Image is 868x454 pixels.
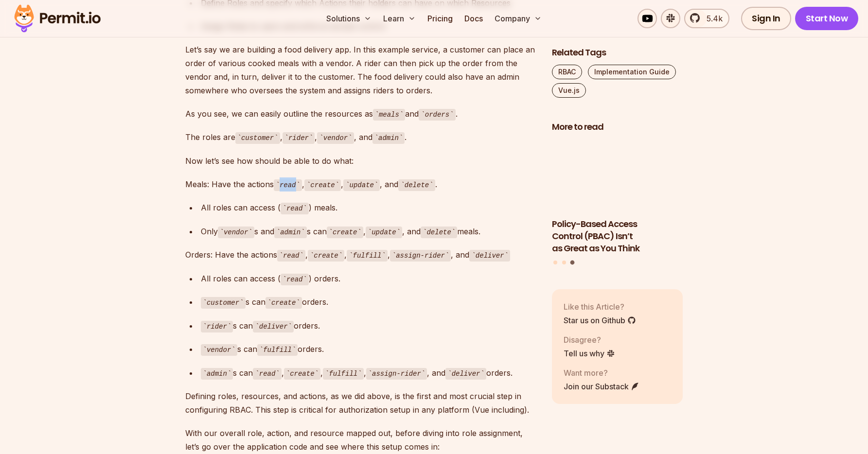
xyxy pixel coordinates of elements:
button: Company [491,9,546,28]
h2: Related Tags [552,47,683,59]
p: As you see, we can easily outline the resources as and . [185,107,536,121]
code: rider [283,132,315,144]
code: customer [201,297,246,309]
code: create [284,368,320,380]
code: create [327,227,363,238]
code: orders [419,109,455,121]
code: customer [235,132,280,144]
code: deliver [445,368,486,380]
p: With our overall role, action, and resource mapped out, before diving into role assignment, let’s... [185,426,536,454]
code: fulfill [257,344,298,356]
div: s can , , , , and orders. [201,366,536,380]
p: Defining roles, resources, and actions, as we did above, is the first and most crucial step in co... [185,389,536,417]
code: vendor [218,227,254,238]
code: admin [274,227,307,238]
code: vendor [201,344,237,356]
code: meals [373,109,406,121]
h2: More to read [552,121,683,133]
p: Now let’s see how should be able to do what: [185,154,536,168]
span: 5.4k [701,13,723,24]
code: delete [398,179,435,191]
div: Posts [552,139,683,266]
a: RBAC [552,65,582,79]
p: Let’s say we are building a food delivery app. In this example service, a customer can place an o... [185,43,536,97]
li: 3 of 3 [552,139,683,255]
code: fulfill [323,368,364,380]
code: assign-rider [390,250,451,262]
code: read [253,368,281,380]
a: Tell us why [564,348,615,359]
code: rider [201,321,233,332]
button: Solutions [322,9,375,28]
a: Join our Substack [564,381,639,392]
code: fulfill [347,250,388,262]
code: create [308,250,344,262]
a: Sign In [741,7,791,30]
img: Permit logo [10,2,105,35]
a: Star us on Github [564,314,636,326]
div: s can orders. [201,319,536,333]
code: vendor [317,132,354,144]
code: update [343,179,380,191]
code: deliver [469,250,510,262]
code: create [304,179,341,191]
p: The roles are , , , and . [185,130,536,144]
a: Pricing [424,9,457,28]
code: create [266,297,302,309]
div: s can orders. [201,342,536,356]
code: delete [421,227,457,238]
p: Disagree? [564,334,615,346]
a: Start Now [795,7,859,30]
code: admin [201,368,233,380]
a: Implementation Guide [588,65,676,79]
a: Docs [461,9,487,28]
div: All roles can access ( ) meals. [201,201,536,215]
p: Like this Article? [564,301,636,313]
a: 5.4k [684,9,729,28]
div: All roles can access ( ) orders. [201,272,536,286]
button: Learn [379,9,420,28]
code: read [274,179,302,191]
code: deliver [253,321,294,332]
img: Policy-Based Access Control (PBAC) Isn’t as Great as You Think [552,139,683,213]
div: Only s and s can , , and meals. [201,225,536,239]
code: assign-rider [366,368,427,380]
code: read [281,203,309,214]
button: Go to slide 1 [553,261,557,264]
p: Orders: Have the actions , , , , and [185,248,536,262]
button: Go to slide 2 [562,261,566,264]
div: s can orders. [201,295,536,309]
code: read [277,250,305,262]
h3: Policy-Based Access Control (PBAC) Isn’t as Great as You Think [552,218,683,254]
a: Vue.js [552,83,586,98]
p: Meals: Have the actions , , , and . [185,177,536,192]
button: Go to slide 3 [570,261,575,265]
code: admin [372,132,405,144]
p: Want more? [564,367,639,379]
code: read [281,274,309,285]
code: update [366,227,402,238]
